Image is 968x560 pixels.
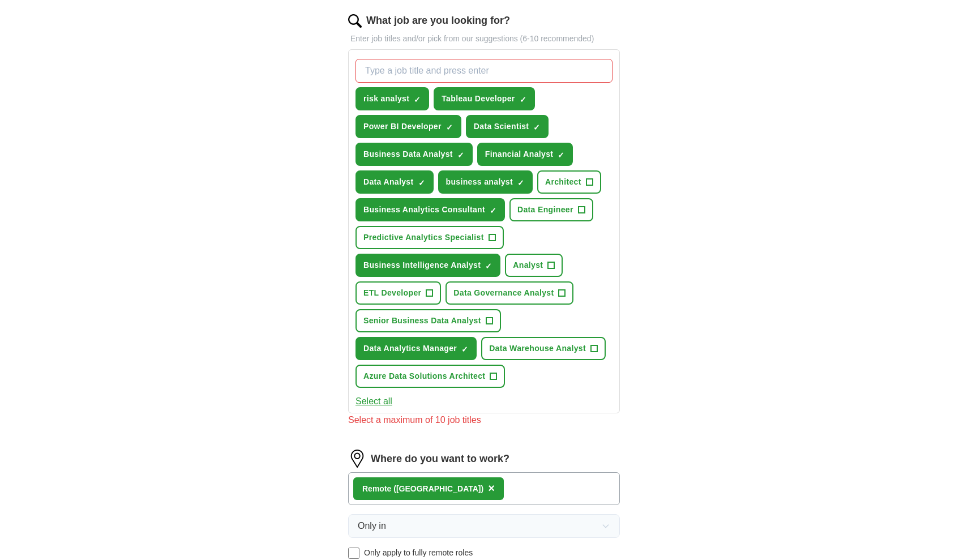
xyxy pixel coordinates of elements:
[348,413,620,427] div: Select a maximum of 10 job titles
[348,450,366,468] img: location.png
[466,115,549,138] button: Data Scientist✓
[371,451,509,467] label: Where do you want to work?
[533,123,540,132] span: ✓
[358,519,386,533] span: Only in
[366,13,510,28] label: What job are you looking for?
[355,143,473,166] button: Business Data Analyst✓
[477,143,573,166] button: Financial Analyst✓
[363,232,484,243] span: Predictive Analytics Specialist
[488,482,495,494] span: ×
[363,93,409,105] span: risk analyst
[446,123,453,132] span: ✓
[485,262,492,271] span: ✓
[363,343,457,354] span: Data Analytics Manager
[363,176,414,188] span: Data Analyst
[434,87,534,110] button: Tableau Developer✓
[457,151,464,160] span: ✓
[355,226,504,249] button: Predictive Analytics Specialist
[509,198,593,221] button: Data Engineer
[438,170,533,194] button: business analyst✓
[355,309,501,332] button: Senior Business Data Analyst
[355,281,441,305] button: ETL Developer
[348,548,359,559] input: Only apply to fully remote roles
[355,365,505,388] button: Azure Data Solutions Architect
[418,178,425,187] span: ✓
[355,170,434,194] button: Data Analyst✓
[363,259,481,271] span: Business Intelligence Analyst
[505,254,563,277] button: Analyst
[348,14,362,28] img: search.png
[364,547,473,559] span: Only apply to fully remote roles
[461,345,468,354] span: ✓
[363,287,421,299] span: ETL Developer
[520,95,526,104] span: ✓
[453,287,554,299] span: Data Governance Analyst
[446,281,573,305] button: Data Governance Analyst
[355,59,613,83] input: Type a job title and press enter
[446,176,513,188] span: business analyst
[363,315,481,327] span: Senior Business Data Analyst
[442,93,515,105] span: Tableau Developer
[537,170,601,194] button: Architect
[490,206,496,215] span: ✓
[363,148,453,160] span: Business Data Analyst
[355,87,429,110] button: risk analyst✓
[355,395,392,408] button: Select all
[517,178,524,187] span: ✓
[362,483,483,495] div: Remote ([GEOGRAPHIC_DATA])
[414,95,421,104] span: ✓
[513,259,543,271] span: Analyst
[363,370,485,382] span: Azure Data Solutions Architect
[558,151,564,160] span: ✓
[481,337,606,360] button: Data Warehouse Analyst
[363,121,442,132] span: Power BI Developer
[355,115,461,138] button: Power BI Developer✓
[355,254,500,277] button: Business Intelligence Analyst✓
[474,121,529,132] span: Data Scientist
[355,198,505,221] button: Business Analytics Consultant✓
[348,33,620,45] p: Enter job titles and/or pick from our suggestions (6-10 recommended)
[545,176,581,188] span: Architect
[348,514,620,538] button: Only in
[363,204,485,216] span: Business Analytics Consultant
[489,343,586,354] span: Data Warehouse Analyst
[517,204,573,216] span: Data Engineer
[355,337,477,360] button: Data Analytics Manager✓
[485,148,554,160] span: Financial Analyst
[488,480,495,497] button: ×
